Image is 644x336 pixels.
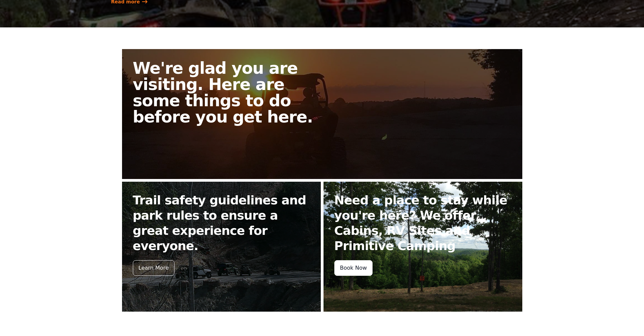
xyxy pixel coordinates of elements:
div: Learn More [133,260,174,276]
a: Need a place to stay while you're here? We offer Cabins, RV Sites and Primitive Camping Book Now [324,182,522,312]
h2: We're glad you are visiting. Here are some things to do before you get here. [133,60,328,125]
h2: Need a place to stay while you're here? We offer Cabins, RV Sites and Primitive Camping [334,193,511,253]
a: We're glad you are visiting. Here are some things to do before you get here. [122,49,522,179]
h2: Trail safety guidelines and park rules to ensure a great experience for everyone. [133,193,310,253]
div: Book Now [334,260,373,276]
a: Trail safety guidelines and park rules to ensure a great experience for everyone. Learn More [122,182,321,312]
